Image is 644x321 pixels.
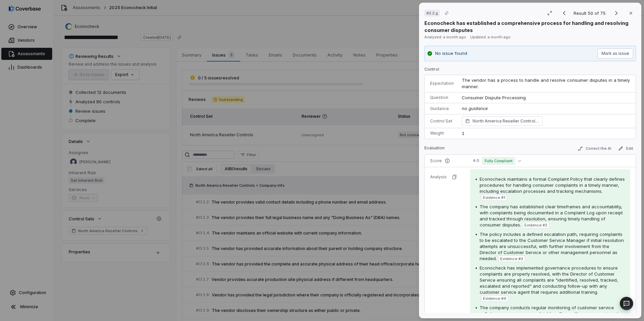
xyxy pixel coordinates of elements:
button: Copy link [441,7,453,19]
button: Next result [610,9,623,17]
span: no guidance [462,106,488,111]
span: Econocheck has implemented governance procedures to ensure complaints are properly resolved, with... [480,265,618,295]
p: Econocheck has established a comprehensive process for handling and resolving consumer disputes [424,20,636,34]
span: The company has established clear timeframes and accountability, with complaints being documented... [480,204,623,227]
span: Consumer Dispute Processing [462,95,526,100]
p: Evaluation [424,145,445,153]
p: Control [424,67,636,75]
span: # 3.2.g [426,10,438,16]
p: Result 50 of 75 [574,9,607,17]
p: Weight [430,131,454,136]
button: 4.0Fully Compliant [470,157,524,165]
p: No issue found [435,50,467,57]
span: Evidence # 4 [483,296,506,301]
span: The vendor has a process to handle and resolve consumer disputes in a timely manner. [462,77,631,90]
span: Analyzed: a month ago [424,35,466,39]
button: Correct the AI [575,145,614,153]
button: Previous result [557,9,571,17]
span: North America Reseller Controls Policies, Standards and Procedures [473,118,539,124]
span: Updated: a month ago [470,35,511,39]
button: Edit [615,144,636,152]
span: 1 [462,131,464,136]
p: Question [430,95,454,100]
span: Econocheck maintains a formal Complaint Policy that clearly defines procedures for handling consu... [480,176,625,194]
span: The policy includes a defined escalation path, requiring complaints to be escalated to the Custom... [480,231,624,261]
p: Guidance [430,106,454,111]
p: Expectation [430,81,454,86]
span: Evidence # 3 [500,256,523,261]
p: Analysis [430,174,447,180]
button: Mark as issue [598,48,633,59]
span: Fully Compliant [482,157,515,165]
span: Evidence # 1 [483,195,505,200]
span: Evidence # 2 [524,222,547,228]
p: Control Set [430,118,454,124]
p: Score [430,158,462,164]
